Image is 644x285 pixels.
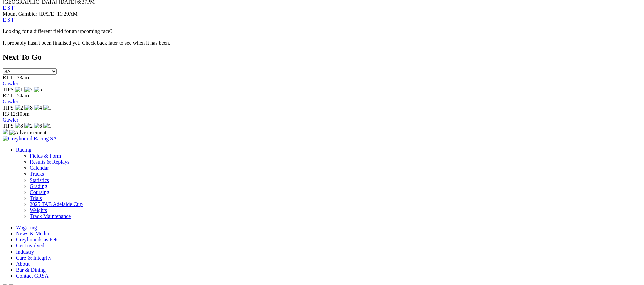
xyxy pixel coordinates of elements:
[43,105,51,111] img: 1
[10,75,29,80] span: 11:33am
[3,99,18,104] a: Gawler
[15,105,23,111] img: 2
[12,5,15,11] a: F
[3,40,170,46] partial: It probably hasn't been finalised yet. Check back later to see when it has been.
[12,17,15,23] a: F
[30,159,69,165] a: Results & Replays
[3,129,8,134] img: 15187_Greyhounds_GreysPlayCentral_Resize_SA_WebsiteBanner_300x115_2025.jpg
[16,243,44,248] a: Get Involved
[7,17,10,23] a: S
[30,153,61,159] a: Fields & Form
[16,249,34,255] a: Industry
[3,11,37,17] span: Mount Gambier
[9,130,46,136] img: Advertisement
[3,123,14,129] span: TIPS
[3,93,9,98] span: R2
[7,5,10,11] a: S
[30,183,47,189] a: Grading
[24,87,33,93] img: 7
[3,75,9,80] span: R1
[10,93,29,98] span: 11:54am
[16,237,58,242] a: Greyhounds as Pets
[3,87,14,92] span: TIPS
[16,147,31,153] a: Racing
[3,117,18,123] a: Gawler
[15,123,23,129] img: 8
[3,111,9,117] span: R3
[16,231,49,236] a: News & Media
[30,189,49,195] a: Coursing
[10,111,30,117] span: 12:10pm
[16,225,37,230] a: Wagering
[24,123,33,129] img: 2
[30,207,47,213] a: Weights
[3,17,6,23] a: E
[30,195,42,201] a: Trials
[30,165,49,171] a: Calendar
[24,105,33,111] img: 8
[30,177,49,183] a: Statistics
[34,87,42,93] img: 5
[16,273,48,279] a: Contact GRSA
[3,81,18,86] a: Gawler
[16,267,46,273] a: Bar & Dining
[16,261,30,267] a: About
[3,105,14,111] span: TIPS
[57,11,78,17] span: 11:29AM
[30,201,83,207] a: 2025 TAB Adelaide Cup
[15,87,23,93] img: 1
[3,136,57,142] img: Greyhound Racing SA
[3,5,6,11] a: E
[3,28,641,34] p: Looking for a different field for an upcoming race?
[30,171,44,177] a: Tracks
[43,123,51,129] img: 1
[34,105,42,111] img: 4
[3,53,641,62] h2: Next To Go
[34,123,42,129] img: 6
[30,213,71,219] a: Track Maintenance
[39,11,56,17] span: [DATE]
[16,255,52,261] a: Care & Integrity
